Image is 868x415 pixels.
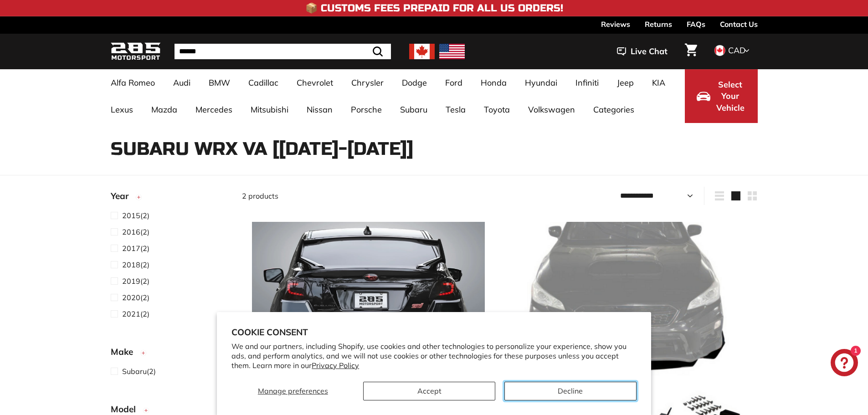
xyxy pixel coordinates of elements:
[258,386,328,395] span: Manage preferences
[122,243,149,254] span: (2)
[504,382,637,400] button: Decline
[231,327,637,338] h2: Cookie consent
[111,343,227,365] button: Make
[142,96,186,123] a: Mazda
[645,16,672,32] a: Returns
[122,293,140,302] span: 2020
[519,96,584,123] a: Volkswagen
[175,44,391,59] input: Search
[566,69,608,96] a: Infiniti
[122,366,156,377] span: (2)
[631,46,668,57] span: Live Chat
[363,382,495,400] button: Accept
[122,309,140,318] span: 2021
[437,96,475,123] a: Tesla
[605,40,679,63] button: Live Chat
[288,69,342,96] a: Chevrolet
[475,96,519,123] a: Toyota
[200,69,239,96] a: BMW
[122,226,149,237] span: (2)
[679,36,703,67] a: Cart
[241,96,298,123] a: Mitsubishi
[472,69,516,96] a: Honda
[111,41,161,62] img: Logo_285_Motorsport_areodynamics_components
[111,190,135,203] span: Year
[342,96,391,123] a: Porsche
[122,210,149,221] span: (2)
[393,69,436,96] a: Dodge
[111,345,140,359] span: Make
[728,45,745,56] span: CAD
[391,96,437,123] a: Subaru
[122,367,147,376] span: Subaru
[720,16,758,32] a: Contact Us
[305,3,563,14] h4: 📦 Customs Fees Prepaid for All US Orders!
[608,69,643,96] a: Jeep
[111,187,227,210] button: Year
[239,69,288,96] a: Cadillac
[122,259,149,270] span: (2)
[186,96,241,123] a: Mercedes
[122,277,140,286] span: 2019
[111,139,758,159] h1: Subaru WRX VA [[DATE]-[DATE]]
[102,96,142,123] a: Lexus
[122,227,140,236] span: 2016
[122,292,149,303] span: (2)
[516,69,566,96] a: Hyundai
[342,69,393,96] a: Chrysler
[715,79,746,114] span: Select Your Vehicle
[122,260,140,269] span: 2018
[312,361,359,370] a: Privacy Policy
[687,16,705,32] a: FAQs
[436,69,472,96] a: Ford
[242,190,500,201] div: 2 products
[643,69,674,96] a: KIA
[298,96,342,123] a: Nissan
[231,382,354,400] button: Manage preferences
[828,349,861,379] inbox-online-store-chat: Shopify online store chat
[102,69,164,96] a: Alfa Romeo
[231,342,637,370] p: We and our partners, including Shopify, use cookies and other technologies to personalize your ex...
[584,96,643,123] a: Categories
[685,69,758,123] button: Select Your Vehicle
[122,211,140,220] span: 2015
[122,308,149,319] span: (2)
[164,69,200,96] a: Audi
[601,16,630,32] a: Reviews
[122,276,149,287] span: (2)
[122,244,140,253] span: 2017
